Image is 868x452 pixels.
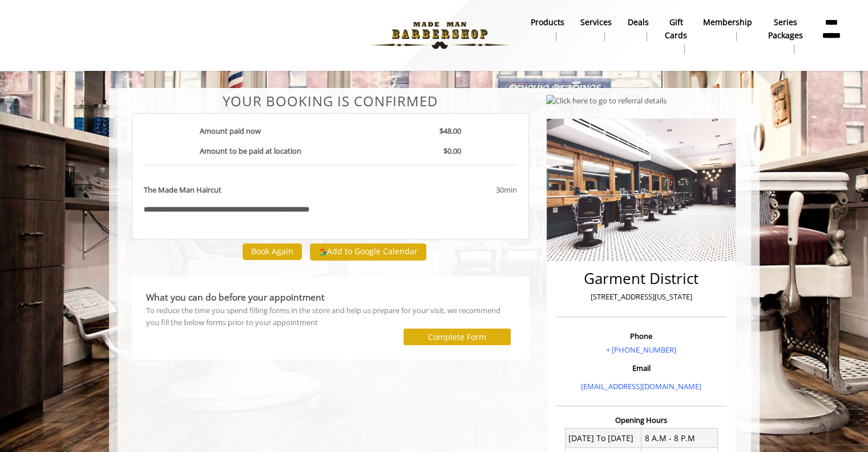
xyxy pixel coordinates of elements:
[768,16,803,42] b: Series packages
[641,429,718,448] td: 8 A.M - 8 P.M
[144,184,221,196] b: The Made Man Haircut
[361,4,518,67] img: Made Man Barbershop logo
[310,243,426,261] button: Add to Google Calendar
[200,126,261,136] b: Amount paid now
[146,305,515,329] div: To reduce the time you spend filling forms in the store and help us prepare for your visit, we re...
[559,332,724,340] h3: Phone
[243,243,302,260] button: Book Again
[428,333,486,342] label: Complete Form
[523,14,572,44] a: Productsproducts
[531,16,564,29] b: products
[200,146,301,156] b: Amount to be paid at location
[546,95,667,107] img: Click here to go to referral details
[606,345,676,355] a: + [PHONE_NUMBER]
[565,429,641,448] td: [DATE] To [DATE]
[572,14,620,44] a: ServicesServices
[580,16,612,29] b: Services
[695,14,760,44] a: MembershipMembership
[581,381,701,391] a: [EMAIL_ADDRESS][DOMAIN_NAME]
[559,364,724,372] h3: Email
[620,14,657,44] a: DealsDeals
[146,291,325,303] b: What you can do before your appointment
[559,291,724,303] p: [STREET_ADDRESS][US_STATE]
[760,14,811,57] a: Series packagesSeries packages
[628,16,649,29] b: Deals
[443,146,461,156] b: $0.00
[703,16,752,29] b: Membership
[556,416,726,424] h3: Opening Hours
[132,94,530,109] center: Your Booking is confirmed
[559,270,724,287] h2: Garment District
[439,126,461,136] b: $48.00
[404,184,517,196] div: 30min
[403,329,511,345] button: Complete Form
[657,14,695,57] a: Gift cardsgift cards
[665,16,687,42] b: gift cards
